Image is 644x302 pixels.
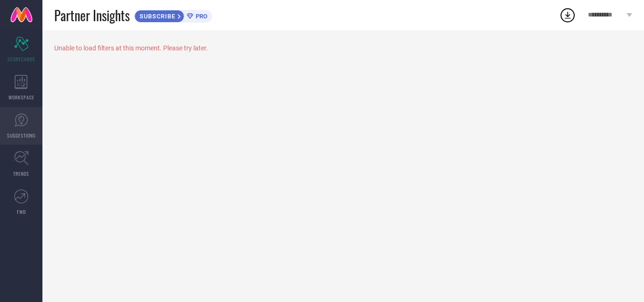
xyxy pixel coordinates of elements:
div: Unable to load filters at this moment. Please try later. [54,44,632,52]
span: WORKSPACE [8,94,34,101]
a: SUBSCRIBEPRO [134,8,212,23]
span: Partner Insights [54,6,130,25]
div: Open download list [559,7,576,24]
span: SUGGESTIONS [7,132,36,139]
span: TRENDS [13,170,29,177]
span: FWD [17,208,26,215]
span: PRO [193,13,207,20]
span: SUBSCRIBE [135,13,178,20]
span: SCORECARDS [8,56,35,63]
